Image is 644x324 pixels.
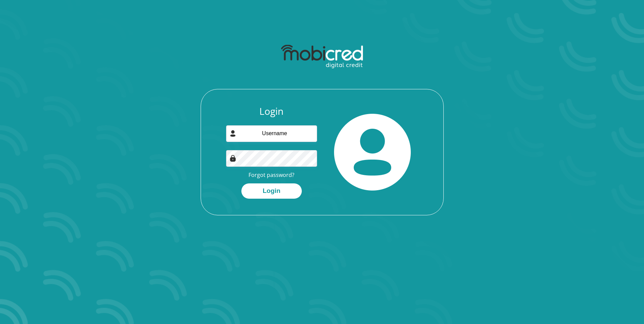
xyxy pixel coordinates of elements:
[226,125,317,142] input: Username
[281,45,363,69] img: mobicred logo
[241,183,302,199] button: Login
[229,155,236,162] img: Image
[226,106,317,117] h3: Login
[229,130,236,137] img: user-icon image
[249,171,294,179] a: Forgot password?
